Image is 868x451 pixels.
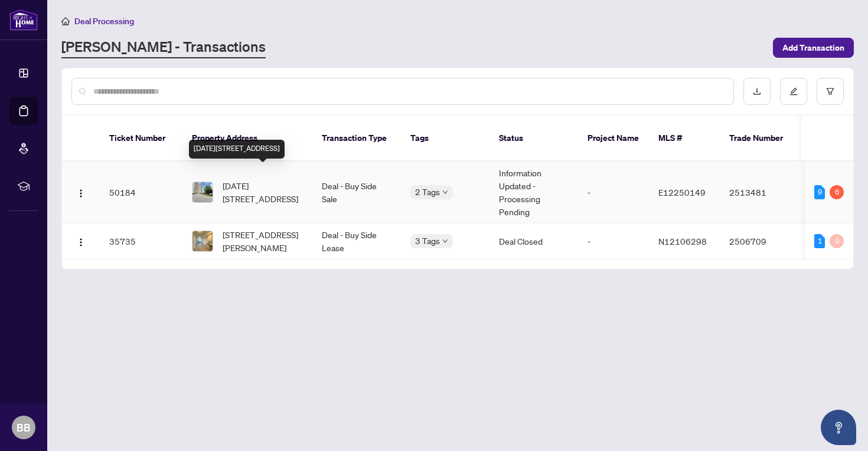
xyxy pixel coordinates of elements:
th: Trade Number [720,116,802,162]
img: Logo [76,189,86,198]
th: Transaction Type [312,116,401,162]
button: filter [817,78,844,105]
th: Tags [401,116,490,162]
button: Logo [71,183,90,202]
td: - [578,223,649,259]
span: [DATE][STREET_ADDRESS] [223,179,303,205]
span: Deal Processing [74,16,134,27]
span: home [61,17,70,25]
span: download [753,87,761,96]
button: edit [780,78,807,105]
span: 2 Tags [415,185,440,199]
div: [DATE][STREET_ADDRESS] [189,140,285,159]
a: [PERSON_NAME] - Transactions [61,37,266,58]
td: 50184 [100,162,182,223]
button: Logo [71,232,90,251]
td: Information Updated - Processing Pending [490,162,578,223]
span: down [442,189,448,195]
td: Deal Closed [490,223,578,259]
img: thumbnail-img [192,231,213,251]
td: 2513481 [720,162,802,223]
span: edit [789,87,798,96]
button: Open asap [821,410,856,445]
div: 6 [830,185,844,199]
th: Status [490,116,578,162]
span: [STREET_ADDRESS][PERSON_NAME] [223,228,303,254]
th: Property Address [182,116,312,162]
span: filter [826,87,834,96]
img: logo [9,9,38,31]
span: down [442,238,448,244]
span: E12250149 [658,187,706,197]
th: Project Name [578,116,649,162]
th: MLS # [649,116,720,162]
td: Deal - Buy Side Sale [312,162,401,223]
img: Logo [76,238,86,247]
td: 2506709 [720,223,802,259]
div: 1 [814,234,825,248]
span: BB [17,419,31,436]
div: 9 [814,185,825,199]
td: Deal - Buy Side Lease [312,223,401,259]
span: 3 Tags [415,234,440,248]
th: Ticket Number [100,116,182,162]
span: N12106298 [658,236,707,246]
div: 0 [830,234,844,248]
button: download [743,78,771,105]
td: 35735 [100,223,182,259]
button: Add Transaction [773,38,854,58]
img: thumbnail-img [192,182,213,202]
span: Add Transaction [782,38,844,57]
td: - [578,162,649,223]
